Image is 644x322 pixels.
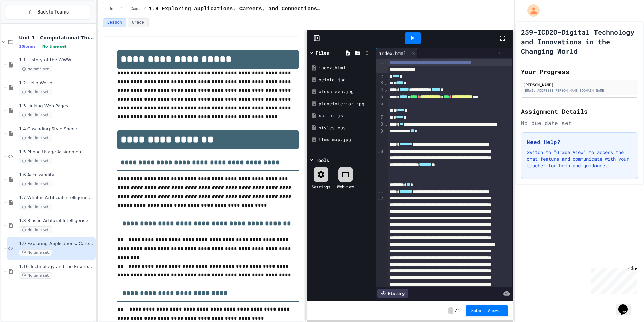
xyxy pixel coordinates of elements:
div: 4 [376,87,384,93]
p: Switch to "Grade View" to access the chat feature and communicate with your teacher for help and ... [527,149,632,169]
span: 1.9 Exploring Applications, Careers, and Connections in the Digital World [19,241,94,247]
span: / [144,6,146,12]
div: My Account [520,3,541,18]
span: No time set [19,158,52,164]
button: Submit Answer [466,305,508,316]
span: 10 items [19,44,36,49]
span: 1.10 Technology and the Environment [19,264,94,270]
div: 9 [376,128,384,148]
div: 10 [376,148,384,188]
div: 3 [376,80,384,86]
span: / [455,308,457,314]
div: index.html [376,50,409,57]
span: No time set [19,249,52,256]
span: No time set [19,112,52,118]
div: script.js [319,112,371,119]
div: [PERSON_NAME] [523,82,636,88]
span: No time set [42,44,67,49]
span: Back to Teams [37,8,69,16]
span: 1.4 Cascading Style Sheets [19,126,94,132]
div: oeinfo.jpg [319,77,371,83]
h1: 259-ICD2O-Digital Technology and Innovations in the Changing World [521,27,638,56]
span: No time set [19,89,52,95]
span: 1.7 What is Artificial Intelligence (AI) [19,195,94,201]
h3: Need Help? [527,138,632,146]
div: Tools [316,157,329,164]
div: 8 [376,121,384,128]
div: styles.css [319,125,371,131]
span: 1.9 Exploring Applications, Careers, and Connections in the Digital World [149,5,321,13]
span: Fold line [384,122,387,127]
span: No time set [19,272,52,279]
span: No time set [19,226,52,233]
div: 7 [376,114,384,121]
iframe: chat widget [616,295,637,315]
span: 1.6 Accessibility [19,172,94,178]
div: planeinterior.jpg [319,101,371,107]
div: 5 [376,93,384,100]
div: 2 [376,73,384,80]
button: Lesson [103,18,126,27]
span: Submit Answer [471,308,503,314]
button: Grade [128,18,149,27]
span: 1.3 Linking Web Pages [19,103,94,109]
span: • [38,44,40,49]
h2: Your Progress [521,67,638,76]
div: index.html [319,64,371,71]
span: 1.1 History of the WWW [19,57,94,63]
iframe: chat widget [588,266,637,294]
div: oldscreen.jpg [319,88,371,95]
span: 1 [458,308,460,314]
div: tfms_map.jpg [319,136,371,143]
span: No time set [19,204,52,210]
span: Unit 1 - Computational Thinking and Making Connections [109,6,141,12]
span: Fold line [384,87,387,92]
span: - [448,307,453,314]
div: No due date set [521,119,638,127]
div: Webview [337,184,354,190]
span: 1.8 Bias in Artificial Intelligence [19,218,94,224]
span: No time set [19,181,52,187]
div: 6 [376,100,384,114]
span: No time set [19,66,52,72]
button: Back to Teams [6,5,90,19]
span: No time set [19,135,52,141]
div: History [377,289,408,298]
span: 1.5 Phone Usage Assignment [19,149,94,155]
div: Settings [312,184,330,190]
div: 11 [376,188,384,195]
div: 1 [376,59,384,73]
span: Fold line [384,80,387,86]
span: Unit 1 - Computational Thinking and Making Connections [19,35,94,41]
div: index.html [376,48,418,58]
span: 1.2 Hello World [19,80,94,86]
div: [EMAIL_ADDRESS][PERSON_NAME][DOMAIN_NAME] [523,88,636,93]
h2: Assignment Details [521,107,638,116]
div: Chat with us now!Close [3,3,46,43]
div: Files [316,49,329,56]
